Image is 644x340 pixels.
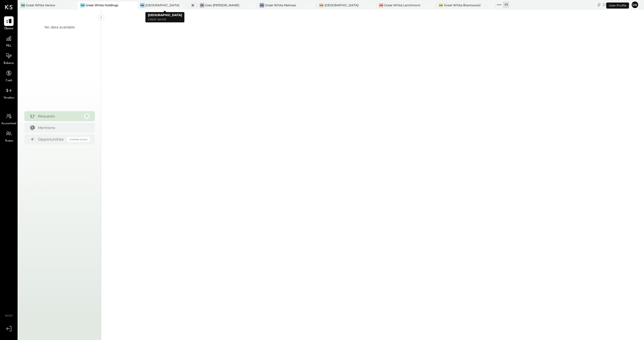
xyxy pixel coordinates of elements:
[0,51,17,66] a: Balance
[6,78,12,83] span: Cash
[84,113,90,119] div: 1
[4,61,14,66] span: Balance
[260,3,264,8] div: GW
[325,3,358,7] div: [GEOGRAPHIC_DATA]
[86,3,118,7] div: Great White Holdings
[0,86,17,100] a: Vendors
[606,3,629,9] div: User Profile
[45,25,75,30] div: No data available
[319,3,324,8] div: GW
[0,129,17,143] a: Teams
[384,3,420,7] div: Great White Larchmont
[0,68,17,83] a: Cash
[4,26,14,31] span: Queue
[0,16,17,31] a: Queue
[148,18,182,22] p: Great White
[80,3,85,8] div: GW
[596,2,601,7] div: copy link
[0,34,17,48] a: P&L
[265,3,296,7] div: Great White Melrose
[38,137,65,142] div: Opportunities
[503,2,509,8] div: + 1
[26,3,55,7] div: Great White Venice
[200,3,204,8] div: GB
[5,139,13,143] span: Teams
[140,3,145,8] div: GW
[439,3,443,8] div: GW
[1,121,17,126] span: Accountant
[4,96,14,100] span: Vendors
[379,3,383,8] div: GW
[67,137,90,142] div: Coming Soon
[444,3,480,7] div: Great White Brentwood
[0,111,17,126] a: Accountant
[205,3,239,7] div: Gran [PERSON_NAME]
[21,3,25,8] div: GW
[6,44,12,48] span: P&L
[38,125,87,130] div: Mentions
[145,3,179,7] div: [GEOGRAPHIC_DATA]
[603,2,630,7] div: [DATE]
[38,114,81,119] div: Requests
[631,1,639,9] button: De
[148,13,182,17] b: [GEOGRAPHIC_DATA]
